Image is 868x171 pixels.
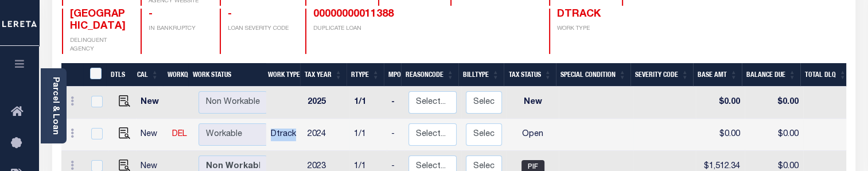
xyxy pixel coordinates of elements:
[228,25,291,33] p: LOAN SEVERITY CODE
[387,87,404,119] td: -
[693,63,742,87] th: Base Amt: activate to sort column ascending
[696,87,745,119] td: $0.00
[172,130,187,138] a: DEL
[188,63,266,87] th: Work Status
[507,119,559,151] td: Open
[300,63,347,87] th: Tax Year: activate to sort column ascending
[51,77,59,135] a: Parcel & Loan
[696,119,745,151] td: $0.00
[745,87,803,119] td: $0.00
[149,9,153,20] span: -
[742,63,800,87] th: Balance Due: activate to sort column ascending
[556,63,630,87] th: Special Condition: activate to sort column ascending
[106,63,133,87] th: DTLS
[384,63,401,87] th: MPO
[458,63,504,87] th: BillType: activate to sort column ascending
[149,25,206,33] p: IN BANKRUPTCY
[303,87,349,119] td: 2025
[266,119,303,151] td: Dtrack
[136,119,168,151] td: New
[507,87,559,119] td: New
[401,63,458,87] th: ReasonCode: activate to sort column ascending
[163,63,188,87] th: WorkQ
[557,25,614,33] p: WORK TYPE
[800,63,851,87] th: Total DLQ: activate to sort column ascending
[61,63,83,87] th: &nbsp;&nbsp;&nbsp;&nbsp;&nbsp;&nbsp;&nbsp;&nbsp;&nbsp;&nbsp;
[387,119,404,151] td: -
[136,87,168,119] td: New
[313,25,437,33] p: DUPLICATE LOAN
[313,9,394,20] a: 00000000011388
[263,63,300,87] th: Work Type
[557,9,601,20] span: DTRACK
[504,63,556,87] th: Tax Status: activate to sort column ascending
[228,9,232,20] span: -
[83,63,107,87] th: &nbsp;
[70,37,127,54] p: DELINQUENT AGENCY
[70,9,126,32] span: [GEOGRAPHIC_DATA]
[347,63,384,87] th: RType: activate to sort column ascending
[349,87,387,119] td: 1/1
[630,63,693,87] th: Severity Code: activate to sort column ascending
[745,119,803,151] td: $0.00
[133,63,163,87] th: CAL: activate to sort column ascending
[349,119,387,151] td: 1/1
[303,119,349,151] td: 2024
